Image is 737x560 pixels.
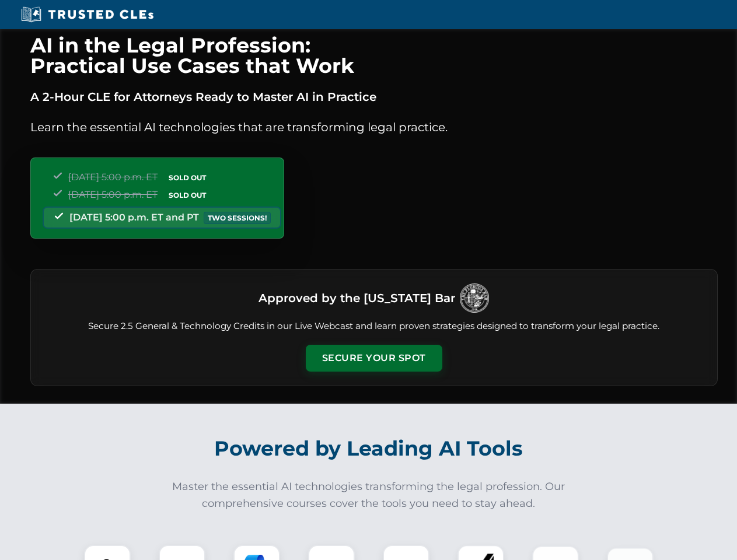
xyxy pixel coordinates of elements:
p: Secure 2.5 General & Technology Credits in our Live Webcast and learn proven strategies designed ... [45,320,703,333]
p: Learn the essential AI technologies that are transforming legal practice. [30,118,718,136]
img: Trusted CLEs [18,6,157,23]
h1: AI in the Legal Profession: Practical Use Cases that Work [30,35,718,76]
span: [DATE] 5:00 p.m. ET [68,171,158,183]
span: SOLD OUT [165,171,210,184]
p: A 2-Hour CLE for Attorneys Ready to Master AI in Practice [30,87,718,106]
h2: Powered by Leading AI Tools [46,428,692,469]
h3: Approved by the [US_STATE] Bar [259,288,455,309]
span: [DATE] 5:00 p.m. ET [68,189,158,200]
span: SOLD OUT [165,189,210,201]
button: Secure Your Spot [306,345,442,372]
img: Logo [460,283,489,313]
p: Master the essential AI technologies transforming the legal profession. Our comprehensive courses... [165,478,573,512]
